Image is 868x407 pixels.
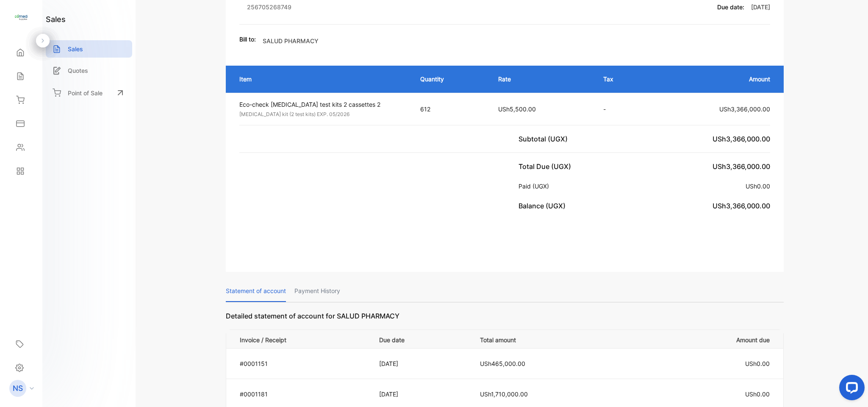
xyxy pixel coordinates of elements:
[46,83,132,102] a: Point of Sale
[745,360,770,367] span: USh0.00
[46,40,132,58] a: Sales
[226,311,784,329] p: Detailed statement of account for SALUD PHARMACY
[13,383,23,394] p: NS
[68,89,103,97] p: Point of Sale
[68,44,83,53] p: Sales
[379,359,463,368] p: [DATE]
[379,334,463,344] p: Due date
[239,111,405,118] p: [MEDICAL_DATA] kit (2 test kits) EXP. 05/2026
[226,280,286,302] p: Statement of account
[832,371,868,407] iframe: LiveChat chat widget
[746,183,770,190] span: USh0.00
[68,66,88,75] p: Quotes
[239,35,256,44] p: Bill to:
[519,134,571,144] p: Subtotal (UGX)
[239,75,403,83] p: Item
[46,62,132,79] a: Quotes
[498,105,536,113] span: USh5,500.00
[634,334,770,344] p: Amount due
[519,161,574,172] p: Total Due (UGX)
[240,359,369,368] p: #0001151
[420,75,482,83] p: Quantity
[603,75,638,83] p: Tax
[719,105,770,113] span: USh3,366,000.00
[240,390,369,399] p: #0001181
[480,390,528,398] span: USh1,710,000.00
[379,390,463,399] p: [DATE]
[480,334,624,344] p: Total amount
[519,182,552,191] p: Paid (UGX)
[480,360,525,367] span: USh465,000.00
[420,105,482,114] p: 612
[294,280,340,302] p: Payment History
[655,75,770,83] p: Amount
[498,75,586,83] p: Rate
[713,202,770,210] span: USh3,366,000.00
[15,11,28,24] img: logo
[240,334,369,344] p: Invoice / Receipt
[46,14,66,25] h1: sales
[713,162,770,171] span: USh3,366,000.00
[239,100,405,109] p: Eco-check [MEDICAL_DATA] test kits 2 cassettes 2
[603,105,638,114] p: -
[713,135,770,143] span: USh3,366,000.00
[745,390,770,398] span: USh0.00
[717,3,744,11] span: Due date:
[263,36,319,45] p: SALUD PHARMACY
[247,3,410,11] p: 256705268749
[751,3,770,11] span: [DATE]
[519,201,569,211] p: Balance (UGX)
